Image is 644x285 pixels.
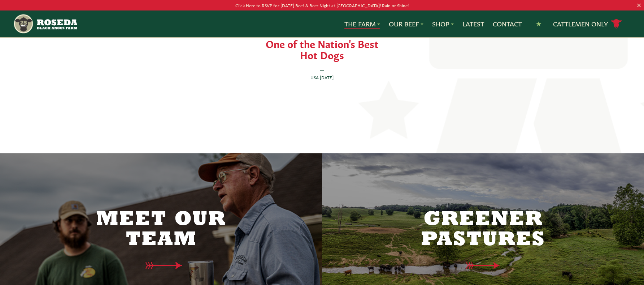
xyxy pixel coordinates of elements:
[389,19,423,29] a: Our Beef
[462,19,484,29] a: Latest
[13,10,631,37] nav: Main Navigation
[32,1,612,9] p: Click Here to RSVP for [DATE] Beef & Beer Night at [GEOGRAPHIC_DATA]! Rain or Shine!
[13,13,77,34] img: https://roseda.com/wp-content/uploads/2021/05/roseda-25-header.png
[407,210,559,250] h2: Greener Pastures
[432,19,454,29] a: Shop
[553,18,622,30] a: Cattlemen Only
[493,19,522,29] a: Contact
[85,210,237,250] h2: Meet Our Team
[257,66,388,81] p: USA [DATE]
[320,67,324,72] span: —
[344,19,380,29] a: The Farm
[257,38,388,60] h4: One of the Nation's Best Hot Dogs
